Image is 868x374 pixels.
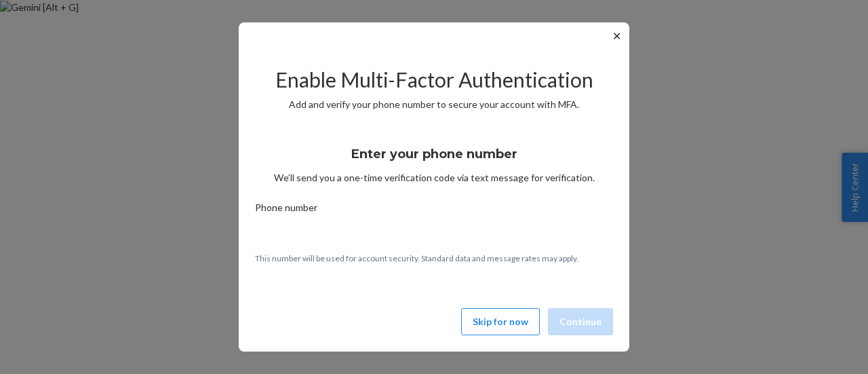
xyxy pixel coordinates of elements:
h2: Enable Multi-Factor Authentication [255,69,613,91]
div: We’ll send you a one-time verification code via text message for verification. [255,134,613,185]
button: Skip for now [461,308,540,335]
p: Add and verify your phone number to secure your account with MFA. [255,98,613,111]
button: Continue [548,308,613,335]
h3: Enter your phone number [351,145,517,163]
p: This number will be used for account security. Standard data and message rates may apply. [255,253,613,264]
span: Phone number [255,201,317,220]
button: ✕ [610,28,624,44]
